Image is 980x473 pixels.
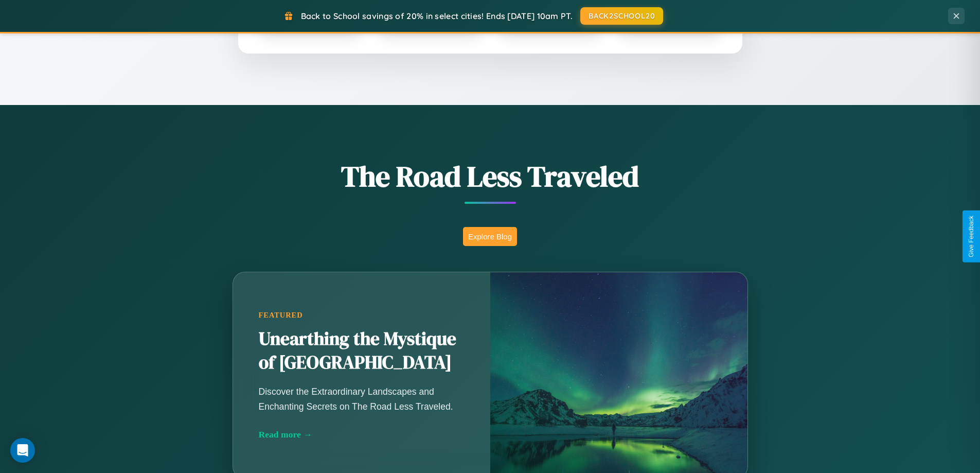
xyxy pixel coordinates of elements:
[259,327,465,375] h2: Unearthing the Mystique of [GEOGRAPHIC_DATA]
[10,438,35,463] div: Open Intercom Messenger
[182,156,799,196] h1: The Road Less Traveled
[968,216,975,257] div: Give Feedback
[259,384,465,413] p: Discover the Extraordinary Landscapes and Enchanting Secrets on The Road Less Traveled.
[580,7,663,25] button: BACK2SCHOOL20
[301,11,573,21] span: Back to School savings of 20% in select cities! Ends [DATE] 10am PT.
[259,311,465,320] div: Featured
[259,429,465,440] div: Read more →
[463,227,517,246] button: Explore Blog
